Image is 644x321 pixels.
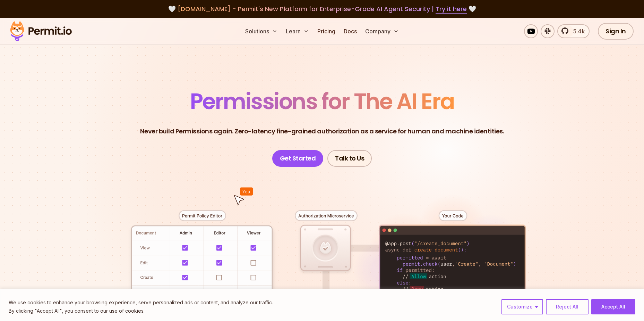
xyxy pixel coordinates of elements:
[242,24,280,38] button: Solutions
[283,24,312,38] button: Learn
[9,298,273,307] p: We use cookies to enhance your browsing experience, serve personalized ads or content, and analyz...
[9,307,273,315] p: By clicking "Accept All", you consent to our use of cookies.
[546,299,589,314] button: Reject All
[272,150,324,167] a: Get Started
[315,24,338,38] a: Pricing
[362,24,402,38] button: Company
[327,150,372,167] a: Talk to Us
[591,299,635,314] button: Accept All
[501,299,543,314] button: Customize
[17,4,627,14] div: 🤍 🤍
[557,24,590,38] a: 5.4k
[598,23,634,40] a: Sign In
[341,24,360,38] a: Docs
[178,5,467,13] span: [DOMAIN_NAME] - Permit's New Platform for Enterprise-Grade AI Agent Security |
[569,27,585,35] span: 5.4k
[436,5,467,14] a: Try it here
[190,86,454,117] span: Permissions for The AI Era
[7,19,75,43] img: Permit logo
[140,126,504,136] p: Never build Permissions again. Zero-latency fine-grained authorization as a service for human and...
